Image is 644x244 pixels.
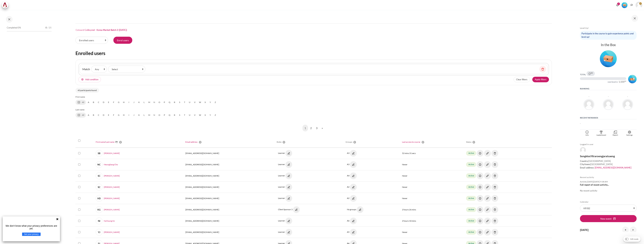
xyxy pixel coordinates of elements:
a: Last access to course [402,141,420,143]
td: [EMAIL_ADDRESS][DOMAIN_NAME] [183,227,275,238]
span: » [322,126,323,130]
a: Last name [106,141,114,143]
input: Enrol users [113,37,132,44]
a: L [142,113,147,118]
a: Edit enrolment [484,219,491,222]
a: D [101,100,106,105]
button: Remove filter row [539,66,546,73]
img: SeungJin Baek's role assignments [285,150,292,157]
div: Leaderboard [595,134,607,136]
img: Unenrol [492,195,498,202]
a: Learner NeungSang Cho's role assignments [278,163,292,166]
button: Add condition [78,77,101,82]
a: HD[PERSON_NAME] [96,195,120,202]
th: Groups [344,137,400,148]
a: B [91,113,96,118]
img: Edit groups for "SeungKeuk Chung" [350,184,357,190]
img: Unenrol [492,206,498,213]
div: Participate in the course to gain experience points and level up! [580,31,637,40]
span: SB [96,150,102,157]
img: Unenrol [492,184,498,190]
img: Unenrol [492,150,498,157]
a: Report [608,130,622,136]
span: / 25 [48,26,52,29]
a: 2 [308,125,314,131]
h5: Calendar [580,201,637,203]
img: Edit groups for "NaYoung Im" [350,218,357,224]
a: Learner SeungKeuk Chung's role assignments [278,186,292,188]
a: 1 [302,125,308,131]
a: W [197,100,203,105]
span: 1,500 [619,81,624,83]
a: M [147,113,152,118]
a: F [111,100,116,105]
span: NI [96,218,102,224]
span: Email address: [580,166,594,169]
img: switch_minus [353,141,356,144]
span: xp [591,72,593,73]
a: Edit enrolment [484,197,491,199]
p: 43 participants found [75,88,99,93]
span: KG [96,206,102,213]
a: Edit enrolment [484,231,491,233]
a: Hide Email address [198,141,202,144]
h2: Enrolled users [75,50,552,56]
img: SangHyung Cho's role assignments [285,172,292,179]
img: switch_minus [282,141,286,144]
a: P [162,113,167,118]
span: SC [96,184,102,190]
a: Learner HyunSoo Do's role assignments [278,197,292,199]
a: A5 Edit groups for "YoungJae Jang" [347,231,357,233]
div: Level #1 [622,2,627,8]
span: New event [600,217,611,220]
img: Edit enrolment [484,150,491,157]
img: Edit enrolment [484,184,491,190]
span: NC [96,161,102,168]
a: E [106,113,111,118]
h5: Logged in user [580,143,637,146]
a: Q [167,100,172,105]
img: Edit groups for "NeungSang Cho" [350,161,357,168]
img: Level #1 [622,2,627,8]
a: Learner SeungJin Baek's role assignments [278,152,292,154]
a: R [172,100,177,105]
img: Level #1 [600,50,617,67]
a: A [86,100,91,105]
a: Leaderboard [594,130,608,136]
div: 0 [589,72,593,75]
div: 2 [617,3,620,5]
img: Manual enrolments [477,184,483,190]
span: xp [624,81,626,82]
span: Active [466,218,476,223]
a: I [126,113,131,118]
a: P [162,100,167,105]
img: Edit enrolment [484,172,491,179]
p: We don't know what your privacy preferences are yet. [4,224,59,230]
span: YJ [96,229,102,236]
img: Manual enrolments [477,195,483,202]
span: Active [466,151,476,156]
img: Edit enrolment [484,218,491,224]
a: Unenrol [491,197,498,199]
a: All [75,100,86,105]
div: Info [581,134,593,136]
img: switch_minus [119,141,122,144]
a: A [86,113,91,118]
a: User menu [636,2,642,8]
a: Client Sponsor 3 Kelley Go's role assignments [278,208,300,211]
a: 3 [314,125,319,131]
img: Edit groups for "Kelley Go" [357,206,363,213]
p: No recent activity [580,189,637,193]
a: W [197,113,203,118]
a: T [182,100,187,105]
td: [EMAIL_ADDRESS][DOMAIN_NAME] [183,148,275,159]
span: Active [466,230,476,235]
td: [EMAIL_ADDRESS][DOMAIN_NAME] [183,215,275,227]
img: Unenrol [492,229,498,236]
a: K [136,100,142,105]
a: H [121,113,126,118]
a: X [203,100,208,105]
th: Status [464,137,552,148]
div: In the Box [580,42,637,47]
div: - [608,96,609,98]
